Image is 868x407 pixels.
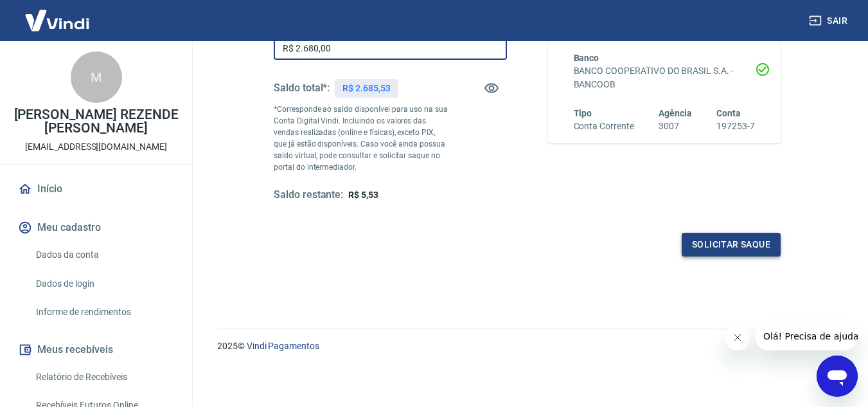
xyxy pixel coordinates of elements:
[806,9,853,33] button: Sair
[574,64,756,91] h6: BANCO COOPERATIVO DO BRASIL S.A. - BANCOOB
[659,108,692,118] span: Agência
[574,120,634,133] h6: Conta Corrente
[15,336,177,364] button: Meus recebíveis
[25,140,167,154] p: [EMAIL_ADDRESS][DOMAIN_NAME]
[217,339,837,353] p: 2025 ©
[342,82,390,95] p: R$ 2.685,53
[817,356,858,397] iframe: Botão para abrir a janela de mensagens
[716,108,741,118] span: Conta
[15,175,177,203] a: Início
[725,325,750,350] iframe: Fechar mensagem
[247,341,319,351] a: Vindi Pagamentos
[756,322,858,350] iframe: Mensagem da empresa
[574,53,599,63] span: Banco
[348,190,378,200] span: R$ 5,53
[274,82,330,95] h5: Saldo total*:
[574,108,592,118] span: Tipo
[15,1,99,40] img: Vindi
[659,120,692,133] h6: 3007
[71,51,122,103] div: M
[274,104,448,173] p: *Corresponde ao saldo disponível para uso na sua Conta Digital Vindi. Incluindo os valores das ve...
[716,120,755,133] h6: 197253-7
[31,242,177,268] a: Dados da conta
[15,213,177,242] button: Meu cadastro
[31,271,177,297] a: Dados de login
[10,108,182,135] p: [PERSON_NAME] REZENDE [PERSON_NAME]
[682,233,781,257] button: Solicitar saque
[274,188,343,202] h5: Saldo restante:
[31,364,177,390] a: Relatório de Recebíveis
[31,299,177,325] a: Informe de rendimentos
[8,9,108,19] span: Olá! Precisa de ajuda?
